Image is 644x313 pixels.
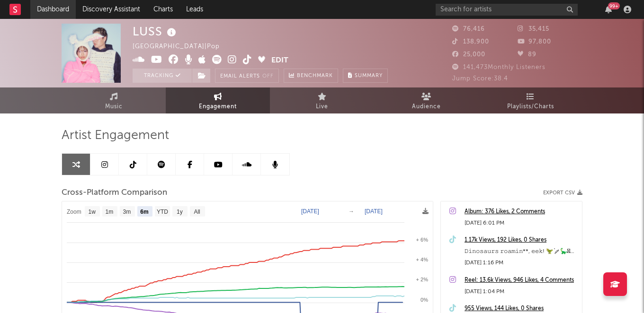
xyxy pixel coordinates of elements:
a: Music [62,87,166,113]
span: 25,000 [452,52,485,58]
span: Summary [355,73,383,78]
a: Album: 376 Likes, 2 Comments [465,206,577,217]
div: [DATE] 1:16 PM [465,257,577,269]
span: Live [316,101,328,113]
text: 1w [89,209,96,215]
text: [DATE] [301,208,319,215]
text: → [349,208,354,215]
button: 99+ [605,6,612,13]
span: 138,900 [452,39,489,45]
span: 97,800 [518,39,551,45]
span: 76,416 [452,26,485,32]
a: Benchmark [284,69,338,83]
div: 99 + [608,2,620,9]
a: Reel: 13.6k Views, 946 Likes, 4 Comments [465,275,577,286]
text: + 4% [416,257,429,262]
a: 1.17k Views, 192 Likes, 0 Shares [465,235,577,246]
a: Playlists/Charts [478,87,582,113]
div: LUSS [133,24,179,39]
span: Benchmark [297,70,333,82]
text: 1y [177,209,183,215]
text: YTD [157,209,168,215]
text: [DATE] [365,208,383,215]
div: 𝙳𝚒𝚗𝚘𝚜𝚊𝚞𝚛𝚜 𝚛𝚘𝚊𝚖𝚒𝚗**, 𝚎𝚎𝚔! 🦖˚ ༘ 🦕𖦹⋆｡˚ . 𝙴𝙿. "𝚍𝚒𝚗𝚘𝚜𝚊𝚞𝚛 𝚜𝚕𝚊𝚢𝚎𝚛𝚛" 𝚜𝚗𝚒𝚙𝚙𝚎𝚝𝚜 𝚘𝚏 𝚊𝚕𝚕 𝚝𝚑𝚎 𝚝𝚛𝚊𝚌𝚔𝚜. 𝙶𝚎𝚝 𝚛𝚎𝚊𝚍... [465,246,577,257]
span: 141,473 Monthly Listeners [452,64,546,70]
button: Export CSV [543,190,582,196]
span: Jump Score: 38.4 [452,76,508,82]
span: 35,415 [518,26,549,32]
text: 3m [123,209,131,215]
text: + 6% [416,237,429,243]
text: Zoom [67,209,81,215]
a: Audience [374,87,478,113]
em: Off [262,74,274,79]
text: 1m [106,209,114,215]
text: 6m [140,209,148,215]
div: [DATE] 1:04 PM [465,286,577,297]
span: Music [105,101,123,113]
button: Email AlertsOff [215,69,279,83]
button: Tracking [133,69,192,83]
span: Playlists/Charts [507,101,554,113]
button: Summary [343,69,388,83]
text: + 2% [416,277,429,282]
span: Artist Engagement [62,130,169,141]
div: [DATE] 6:01 PM [465,217,577,229]
span: Engagement [199,101,237,113]
a: Engagement [166,87,270,113]
input: Search for artists [436,4,578,16]
div: [GEOGRAPHIC_DATA] | Pop [133,41,231,52]
span: 89 [518,52,537,58]
a: Live [270,87,374,113]
span: Audience [412,101,441,113]
span: Cross-Platform Comparison [62,187,167,199]
button: Edit [271,55,288,67]
text: All [194,209,200,215]
text: 0% [420,297,428,303]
